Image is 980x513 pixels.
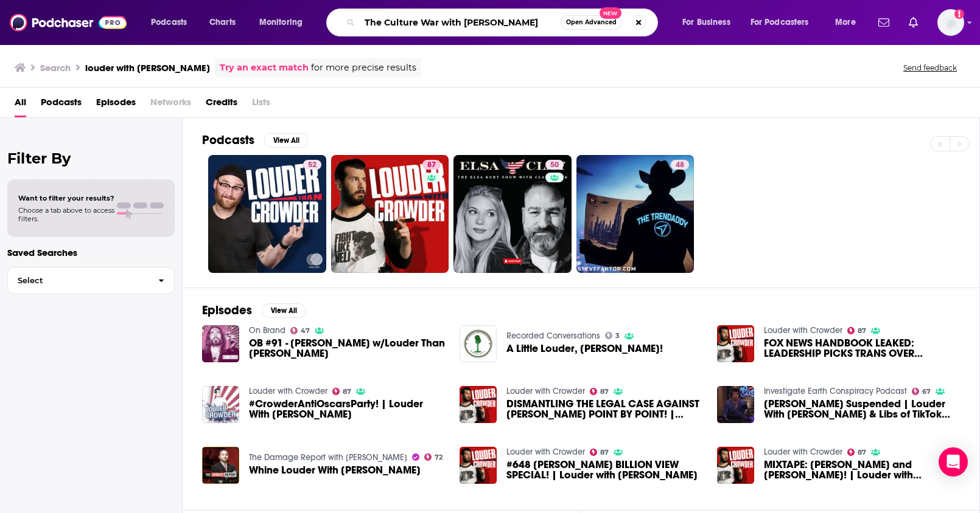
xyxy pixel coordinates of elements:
[545,160,564,170] a: 50
[937,9,964,36] img: User Profile
[262,303,306,318] button: View All
[873,12,894,33] a: Show notifications dropdown
[7,267,175,294] button: Select
[506,447,585,457] a: Louder with Crowder
[206,92,237,117] a: Credits
[249,338,445,359] a: OB #91 - Steven Crowder w/Louder Than Crowder
[460,386,497,423] img: DISMANTLING THE LEGAL CASE AGAINST DONALD TRUMP POINT BY POINT! | Louder with Crowder | Louder wi...
[249,325,285,336] a: On Brand
[259,14,303,31] span: Monitoring
[717,447,754,484] img: MIXTAPE: Crowder and Dave RIFFS! | Louder with Crowder
[301,328,310,334] span: 47
[343,389,351,394] span: 87
[904,12,923,33] a: Show notifications dropdown
[937,9,964,36] span: Logged in as kochristina
[290,327,310,334] a: 47
[202,133,308,148] a: PodcastsView All
[939,447,968,477] div: Open Intercom Messenger
[202,325,239,362] img: OB #91 - Steven Crowder w/Louder Than Crowder
[424,453,443,461] a: 72
[40,62,71,74] h3: Search
[671,160,689,170] a: 48
[453,155,572,273] a: 50
[251,13,318,32] button: open menu
[249,452,407,463] a: The Damage Report with John Iadarola
[202,303,306,318] a: EpisodesView All
[954,9,964,19] svg: Add a profile image
[142,13,203,32] button: open menu
[303,160,321,170] a: 52
[249,465,421,475] a: Whine Louder With Crowder
[220,61,309,75] a: Try an exact match
[858,328,866,334] span: 87
[674,13,746,32] button: open menu
[506,343,663,354] span: A Little Louder, [PERSON_NAME]!
[15,92,26,117] span: All
[566,19,617,26] span: Open Advanced
[201,13,243,32] a: Charts
[576,155,695,273] a: 48
[202,133,254,148] h2: Podcasts
[249,386,327,396] a: Louder with Crowder
[506,399,702,419] a: DISMANTLING THE LEGAL CASE AGAINST DONALD TRUMP POINT BY POINT! | Louder with Crowder | Louder wi...
[252,92,270,117] span: Lists
[717,386,754,423] img: Steven Crowder Suspended | Louder With Crowder & Libs of TikTok Censored
[764,325,842,336] a: Louder with Crowder
[743,13,827,32] button: open menu
[682,14,730,31] span: For Business
[18,194,114,202] span: Want to filter your results?
[249,338,445,359] span: OB #91 - [PERSON_NAME] w/Louder Than [PERSON_NAME]
[847,449,867,456] a: 87
[506,386,585,396] a: Louder with Crowder
[427,159,436,171] span: 87
[561,15,622,30] button: Open AdvancedNew
[506,460,702,480] span: #648 [PERSON_NAME] BILLION VIEW SPECIAL! | Louder with [PERSON_NAME]
[7,247,175,258] p: Saved Searches
[764,460,960,480] a: MIXTAPE: Crowder and Dave RIFFS! | Louder with Crowder
[615,333,620,339] span: 3
[827,13,871,32] button: open menu
[311,61,416,75] span: for more precise results
[85,62,210,74] h3: louder with [PERSON_NAME]
[506,399,702,419] span: DISMANTLING THE LEGAL CASE AGAINST [PERSON_NAME] POINT BY POINT! | Louder with [PERSON_NAME] | Lo...
[590,388,609,395] a: 87
[600,7,621,19] span: New
[18,206,114,223] span: Choose a tab above to access filters.
[332,388,352,395] a: 87
[435,455,443,460] span: 72
[590,449,609,456] a: 87
[764,386,907,396] a: Investigate Earth Conspiracy Podcast
[506,331,600,341] a: Recorded Conversations
[506,343,663,354] a: A Little Louder, Crowder!
[858,450,866,455] span: 87
[209,14,236,31] span: Charts
[202,386,239,423] img: #CrowderAntiOscarsParty! | Louder With Crowder
[835,14,856,31] span: More
[600,389,609,394] span: 87
[460,447,497,484] img: #648 CROWDER'S BILLION VIEW SPECIAL! | Louder with Crowder
[506,460,702,480] a: #648 CROWDER'S BILLION VIEW SPECIAL! | Louder with Crowder
[460,325,497,362] img: A Little Louder, Crowder!
[600,450,609,455] span: 87
[264,133,308,148] button: View All
[717,325,754,362] img: FOX NEWS HANDBOOK LEAKED: LEADERSHIP PICKS TRANS OVER TUCKER! | Louder with Crowder | Louder with...
[764,399,960,419] a: Steven Crowder Suspended | Louder With Crowder & Libs of TikTok Censored
[331,155,449,273] a: 87
[764,399,960,419] span: [PERSON_NAME] Suspended | Louder With [PERSON_NAME] & Libs of TikTok Censored
[338,9,670,36] div: Search podcasts, credits, & more...
[202,303,252,318] h2: Episodes
[360,13,561,32] input: Search podcasts, credits, & more...
[764,338,960,359] a: FOX NEWS HANDBOOK LEAKED: LEADERSHIP PICKS TRANS OVER TUCKER! | Louder with Crowder | Louder with...
[764,460,960,480] span: MIXTAPE: [PERSON_NAME] and [PERSON_NAME]! | Louder with [PERSON_NAME]
[922,389,931,394] span: 67
[96,92,136,117] a: Episodes
[8,277,149,284] span: Select
[10,11,127,34] img: Podchaser - Follow, Share and Rate Podcasts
